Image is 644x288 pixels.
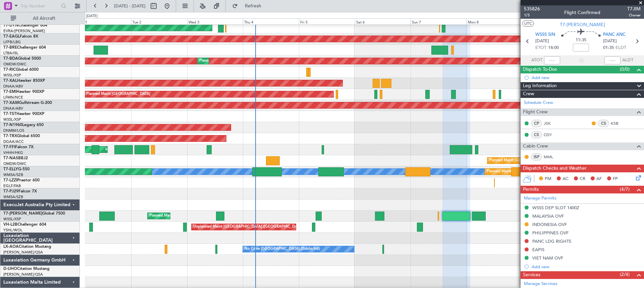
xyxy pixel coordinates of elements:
span: (4/7) [620,186,630,193]
div: Planned Maint [GEOGRAPHIC_DATA]-[GEOGRAPHIC_DATA] [489,156,593,166]
span: Flight Crew [523,108,548,116]
div: ISP [531,153,542,161]
div: Mon 8 [467,18,523,24]
a: KSB [611,120,626,126]
span: T7-XAM [3,101,19,105]
a: D-IJHOCitation Mustang [3,267,50,271]
div: CS [598,120,609,127]
a: T7-BREChallenger 604 [3,46,46,50]
a: [PERSON_NAME]/QSA [3,272,43,277]
span: 01:35 [603,45,614,51]
a: T7-TRXGlobal 6500 [3,134,40,138]
div: Planned Maint [GEOGRAPHIC_DATA] ([GEOGRAPHIC_DATA] Intl) [487,167,599,177]
div: VIET NAM OVF [532,255,563,261]
a: WMSA/SZB [3,172,23,177]
div: Fri 5 [299,18,355,24]
div: EAPIS [532,247,544,252]
span: T7-[PERSON_NAME] [560,21,605,28]
div: Flight Confirmed [564,9,600,16]
a: T7-RICGlobal 6000 [3,68,39,72]
div: Thu 4 [243,18,299,24]
span: AF [596,176,602,182]
div: Sat 6 [355,18,411,24]
span: CR [580,176,585,182]
a: T7-NASBBJ2 [3,156,28,160]
div: Tue 2 [131,18,187,24]
span: 535826 [524,5,540,12]
span: T7-FFI [3,145,15,149]
span: WSSS SIN [535,32,555,38]
a: [PERSON_NAME]/QSA [3,250,43,255]
a: T7-XALHawker 850XP [3,79,45,83]
span: PANC ANC [603,32,626,38]
span: [DATE] [603,38,617,45]
span: T7-RIC [3,68,16,72]
div: CP [531,120,542,127]
span: T7-N1960 [3,123,22,127]
a: OMDW/DWC [3,161,26,166]
a: JSK [544,120,559,126]
a: MML [544,154,559,160]
span: VH-L2B [3,223,17,227]
span: ATOT [531,57,542,64]
button: Refresh [229,1,269,11]
a: WSSL/XSP [3,217,21,222]
a: T7-BDAGlobal 5000 [3,57,41,61]
span: T7-DYN [3,23,18,27]
span: ELDT [615,45,626,51]
a: EGLF/FAB [3,183,21,188]
a: WSSL/XSP [3,117,21,122]
a: T7-[PERSON_NAME]Global 7500 [3,212,65,216]
a: T7-PJ29Falcon 7X [3,189,37,193]
a: LFPB/LBG [3,40,21,45]
button: UTC [522,20,534,26]
div: INDONESIA OVF [532,222,567,227]
a: T7-EAGLFalcon 8X [3,35,38,39]
span: T7-BDA [3,57,18,61]
input: Trip Number [20,1,59,11]
a: DNAA/ABV [3,84,23,89]
span: Leg Information [523,82,557,90]
a: T7-LZZIPraetor 600 [3,178,40,182]
button: All Aircraft [7,13,73,24]
div: Planned Maint Dubai (Al Maktoum Intl) [149,211,215,221]
a: VHHH/HKG [3,150,23,155]
a: LX-AOACitation Mustang [3,245,51,249]
a: EVRA/[PERSON_NAME] [3,28,45,34]
a: T7-FFIFalcon 7X [3,145,34,149]
div: CS [531,131,542,138]
span: T7-LZZI [3,178,17,182]
span: T7-EMI [3,90,16,94]
div: PANC LDG RIGHTS [532,238,571,244]
a: WMSA/SZB [3,194,23,199]
a: LFMN/NCE [3,95,23,100]
a: T7-XAMGulfstream G-200 [3,101,52,105]
div: [DATE] [86,13,98,19]
span: Owner [627,12,641,18]
span: Crew [523,90,534,98]
a: LTBA/ISL [3,51,18,56]
div: Sun 7 [411,18,467,24]
span: AC [562,176,569,182]
span: (2/4) [620,271,630,278]
span: 14:00 [548,45,559,51]
span: [DATE] [535,38,549,45]
a: CDY [544,132,559,138]
span: T7-ELLY [3,167,18,171]
a: T7-EMIHawker 900XP [3,90,44,94]
a: Manage Permits [524,195,556,202]
div: MALAYSIA OVF [532,213,564,219]
span: Services [523,271,540,279]
span: (0/0) [620,66,630,73]
input: --:-- [544,56,560,64]
span: T7-[PERSON_NAME] [3,212,42,216]
span: T7-NAS [3,156,18,160]
span: T7-BRE [3,46,17,50]
span: 1/5 [524,12,540,18]
span: Dispatch To-Dos [523,66,557,73]
span: T7-XAL [3,79,17,83]
span: T7-TRX [3,134,17,138]
a: T7-TSTHawker 900XP [3,112,44,116]
span: T7-PJ29 [3,189,18,193]
a: DGAA/ACC [3,139,24,144]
